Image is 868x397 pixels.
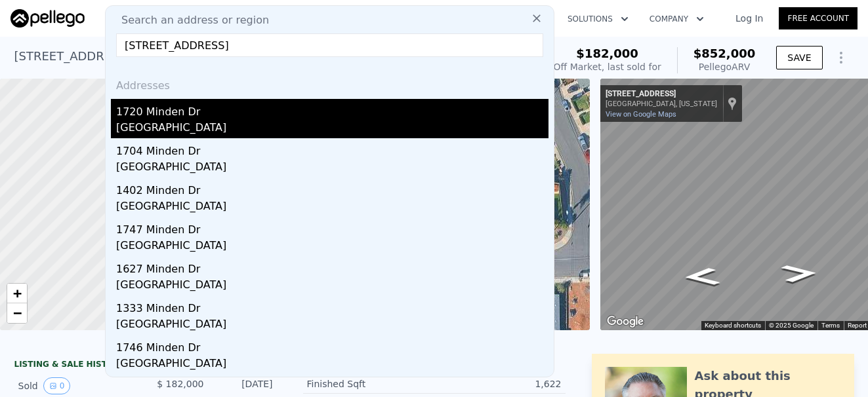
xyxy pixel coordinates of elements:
a: Zoom out [7,303,27,323]
div: 1402 Minden Dr [116,178,548,198]
span: − [13,305,22,321]
div: [GEOGRAPHIC_DATA] [116,159,548,178]
div: 1,622 [434,377,562,390]
a: Show location on map [728,96,737,111]
img: Pellego [10,9,85,28]
div: [GEOGRAPHIC_DATA], [US_STATE] [606,100,717,108]
button: Company [639,7,714,31]
div: [GEOGRAPHIC_DATA] [116,356,548,374]
a: Free Account [779,7,858,29]
path: Go East, Thorn St [766,260,833,287]
div: 1704 Minden Dr [116,138,548,159]
path: Go West, Thorn St [668,263,735,290]
div: 1747 Minden Dr [116,217,548,238]
a: Open this area in Google Maps (opens a new window) [604,313,647,330]
button: View historical data [43,377,71,394]
div: [STREET_ADDRESS] , [GEOGRAPHIC_DATA] , CA 92115 [14,47,329,66]
div: [GEOGRAPHIC_DATA] [116,198,548,217]
div: Finished Sqft [307,377,434,390]
button: Keyboard shortcuts [705,321,761,330]
div: [GEOGRAPHIC_DATA] [116,316,548,335]
div: 1720 Minden Dr [116,99,548,120]
span: © 2025 Google [769,322,814,329]
span: $ 182,000 [157,379,203,389]
a: View on Google Maps [606,110,676,119]
div: 1627 Minden Dr [116,256,548,277]
img: Google [604,313,647,330]
div: [STREET_ADDRESS] [606,89,717,100]
input: Enter an address, city, region, neighborhood or zip code [116,33,543,57]
div: 1333 Minden Dr [116,295,548,316]
button: SAVE [776,46,822,69]
div: 1603 Minden Dr [116,374,548,395]
a: Terms [821,322,840,329]
button: Show Options [828,45,854,71]
span: $852,000 [693,47,756,60]
div: [GEOGRAPHIC_DATA] [116,120,548,138]
div: [GEOGRAPHIC_DATA] [116,277,548,295]
div: [DATE] [215,377,273,394]
a: Log In [720,12,779,25]
span: $182,000 [576,47,638,60]
span: + [13,285,22,301]
div: [GEOGRAPHIC_DATA] [116,238,548,256]
div: Pellego ARV [693,60,756,73]
div: 1746 Minden Dr [116,335,548,356]
button: Solutions [557,7,639,31]
div: Addresses [111,67,548,99]
a: Zoom in [7,284,27,303]
span: Search an address or region [111,12,269,28]
div: Off Market, last sold for [554,60,661,73]
div: Sold [18,377,135,394]
div: LISTING & SALE HISTORY [14,359,277,372]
